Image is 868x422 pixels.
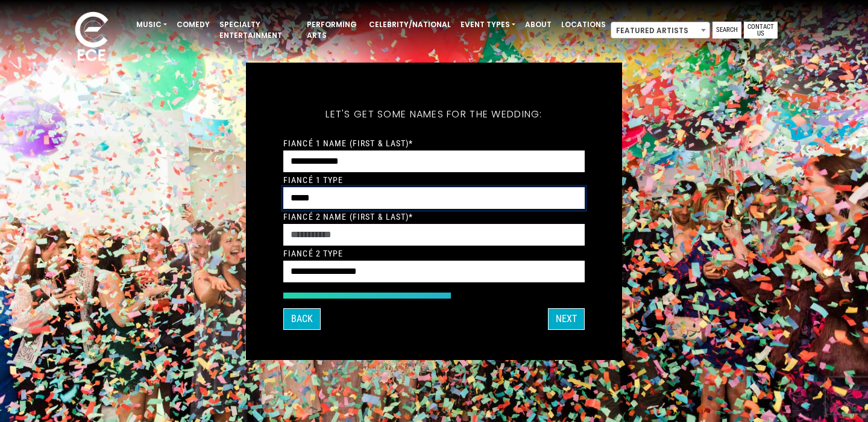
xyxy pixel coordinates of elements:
label: Fiancé 2 Type [283,248,344,259]
a: Music [131,14,172,35]
button: Back [283,308,321,330]
a: Celebrity/National [364,14,456,35]
a: Locations [556,14,611,35]
a: Search [712,22,741,39]
span: Featured Artists [611,22,710,39]
label: Fiancé 2 Name (First & Last)* [283,211,413,222]
span: Featured Artists [611,22,709,39]
label: Fiancé 1 Name (First & Last)* [283,138,413,149]
a: Performing Arts [302,14,364,46]
img: ece_new_logo_whitev2-1.png [61,8,122,67]
a: Event Types [456,14,520,35]
h5: Let's get some names for the wedding: [283,93,585,136]
a: Comedy [172,14,215,35]
button: Next [548,308,585,330]
a: Specialty Entertainment [215,14,302,46]
label: Fiancé 1 Type [283,175,344,185]
a: Contact Us [744,22,778,39]
a: About [520,14,556,35]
